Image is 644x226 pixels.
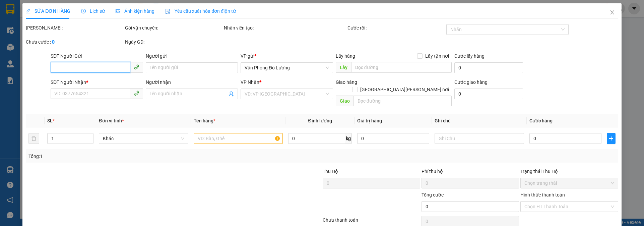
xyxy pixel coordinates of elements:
[26,8,70,14] span: SỬA ĐƠN HÀNG
[607,133,616,144] button: plus
[603,3,622,22] button: Close
[26,38,123,46] div: Chưa cước :
[358,86,452,93] span: [GEOGRAPHIC_DATA][PERSON_NAME] nơi
[28,133,39,144] button: delete
[422,168,519,178] div: Phí thu hộ
[81,8,105,14] span: Lịch sử
[125,38,222,46] div: Ngày GD:
[116,8,154,14] span: Ảnh kiện hàng
[609,10,615,15] span: close
[134,64,139,70] span: phone
[454,53,485,59] label: Cước lấy hàng
[146,78,238,86] div: Người nhận
[336,62,351,73] span: Lấy
[308,118,332,123] span: Định lượng
[51,52,143,60] div: SĐT Người Gửi
[454,62,523,73] input: Cước lấy hàng
[26,9,30,13] span: edit
[422,192,444,197] span: Tổng cước
[323,169,338,174] span: Thu Hộ
[336,53,355,59] span: Lấy hàng
[47,118,53,123] span: SL
[529,118,553,123] span: Cước hàng
[99,118,124,123] span: Đơn vị tính
[336,79,357,85] span: Giao hàng
[81,9,86,13] span: clock-circle
[524,178,614,188] span: Chọn trạng thái
[52,39,55,45] b: 0
[194,118,215,123] span: Tên hàng
[165,8,236,14] span: Yêu cầu xuất hóa đơn điện tử
[351,62,452,73] input: Dọc đường
[345,133,352,144] span: kg
[336,96,353,106] span: Giao
[353,96,452,106] input: Dọc đường
[357,118,382,123] span: Giá trị hàng
[435,133,524,144] input: Ghi Chú
[224,24,346,32] div: Nhân viên tạo:
[28,153,249,160] div: Tổng: 1
[432,114,527,127] th: Ghi chú
[423,52,452,60] span: Lấy tận nơi
[347,24,445,32] div: Cước rồi :
[134,91,139,96] span: phone
[146,52,238,60] div: Người gửi
[229,91,234,97] span: user-add
[245,63,329,73] span: Văn Phòng Đô Lương
[241,52,333,60] div: VP gửi
[116,9,120,13] span: picture
[194,133,283,144] input: VD: Bàn, Ghế
[26,24,123,32] div: [PERSON_NAME]:
[607,136,615,141] span: plus
[241,79,259,85] span: VP Nhận
[454,89,523,99] input: Cước giao hàng
[125,24,222,32] div: Gói vận chuyển:
[103,133,184,144] span: Khác
[51,78,143,86] div: SĐT Người Nhận
[454,79,488,85] label: Cước giao hàng
[520,192,565,197] label: Hình thức thanh toán
[520,168,618,175] div: Trạng thái Thu Hộ
[165,9,171,14] img: icon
